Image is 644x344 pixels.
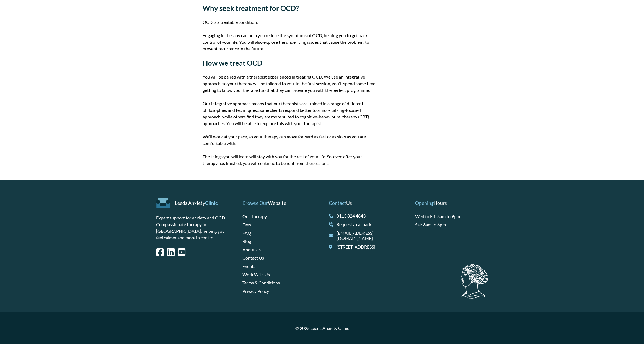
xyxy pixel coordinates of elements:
a: FAQ [242,230,251,236]
span: Clinic [205,200,218,206]
p: The things you will learn will stay with you for the rest of your life. So, even after your thera... [203,153,376,167]
li: Sat: 8am to 6pm [415,221,488,228]
a: Privacy Policy [242,288,269,294]
a: [EMAIL_ADDRESS][DOMAIN_NAME] [337,230,402,241]
span: Browse Our [242,200,268,206]
span: [STREET_ADDRESS] [337,244,402,249]
span: Opening [415,200,434,206]
p: You will be paired with a therapist experienced in treating OCD. We use an integrative approach, ... [203,74,376,94]
a: Request a callback [337,222,402,227]
a: YouTube [178,251,185,256]
h2: Why seek treatment for OCD? [203,4,376,12]
p: Expert support for anxiety and OCD. Compassionate therapy in [GEOGRAPHIC_DATA], helping you feel ... [156,214,229,241]
a: Leeds AnxietyClinic [175,200,218,206]
i: Facebook [156,248,164,257]
a: Contact Us [242,255,264,260]
a: Terms & Conditions [242,280,280,285]
p: OCD is a treatable condition. [203,19,376,25]
a: Fees [242,222,251,227]
i: LinkedIn [167,248,175,257]
p: Website [242,200,315,206]
a: Events [242,263,255,269]
span: Contact [329,200,346,206]
a: Blog [242,239,251,244]
h2: How we treat OCD [203,59,376,67]
a: About Us [242,247,261,252]
li: Wed to Fri: 8am to 9pm [415,213,488,220]
a: 0113 824 4843 [337,213,402,218]
i: YouTube [178,248,185,257]
a: Work With Us [242,272,270,277]
p: Us [329,200,402,206]
a: LinkedIn [167,251,175,256]
p: Our integrative approach means that our therapists are trained in a range of different philosophi... [203,100,376,127]
p: Hours [415,200,488,206]
a: Our Therapy [242,214,267,219]
p: Engaging in therapy can help you reduce the symptoms of OCD, helping you to get back control of y... [203,32,376,52]
p: We'll work at your pace, so your therapy can move forward as fast or as slow as you are comfortab... [203,133,376,147]
a: Facebook [156,251,164,256]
